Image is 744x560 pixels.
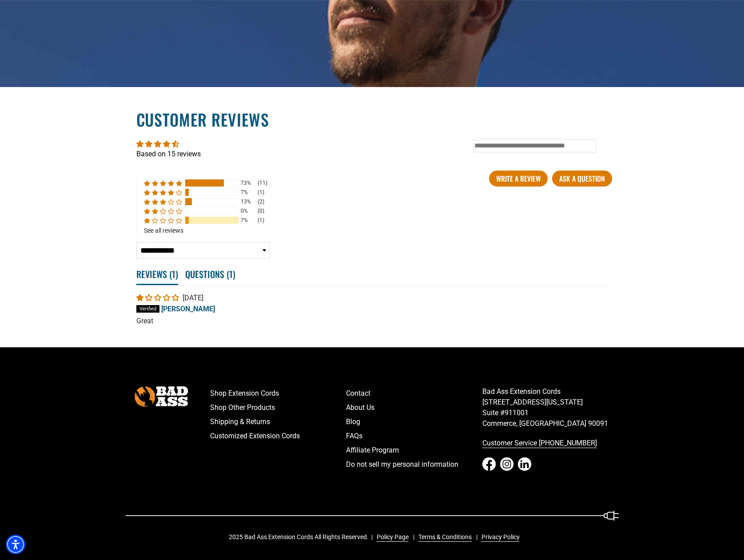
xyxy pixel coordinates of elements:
[229,267,233,281] span: 1
[185,264,235,284] span: Questions ( )
[144,179,182,187] div: 73% (11) reviews with 5 star rating
[473,139,596,152] input: Type in keyword and press enter...
[373,532,409,542] a: Policy Page
[346,386,482,401] a: Contact
[144,198,182,206] div: 13% (2) reviews with 3 star rating
[346,415,482,429] a: Blog
[346,429,482,443] a: FAQs
[241,179,255,187] div: 73%
[210,429,346,443] a: Customized Extension Cords
[144,189,182,196] div: 7% (1) reviews with 4 star rating
[258,217,264,224] div: (1)
[172,267,175,281] span: 1
[478,532,520,542] a: Privacy Policy
[415,532,472,542] a: Terms & Conditions
[500,457,513,471] a: Instagram - open in a new tab
[144,217,182,224] div: 7% (1) reviews with 1 star rating
[210,401,346,415] a: Shop Other Products
[135,386,188,406] img: Bad Ass Extension Cords
[161,305,215,313] span: [PERSON_NAME]
[482,457,496,471] a: Facebook - open in a new tab
[482,386,619,429] p: Bad Ass Extension Cords [STREET_ADDRESS][US_STATE] Suite #911001 Commerce, [GEOGRAPHIC_DATA] 90091
[136,294,181,302] span: 1 star review
[258,189,264,196] div: (1)
[6,535,25,554] div: Accessibility Menu
[258,198,264,206] div: (2)
[552,171,612,187] a: Ask a question
[241,189,255,196] div: 7%
[136,139,608,149] div: Average rating is 4.40 stars
[136,242,270,259] select: Sort dropdown
[210,386,346,401] a: Shop Extension Cords
[346,443,482,457] a: Affiliate Program
[489,171,548,187] a: Write A Review
[346,401,482,415] a: About Us
[136,150,201,158] a: Based on 15 reviews - open in a new tab
[136,316,608,326] p: Great
[482,436,619,450] a: call 833-674-1699
[136,264,178,285] span: Reviews ( )
[258,179,267,187] div: (11)
[136,108,608,131] h2: Customer Reviews
[241,217,255,224] div: 7%
[210,415,346,429] a: Shipping & Returns
[183,294,203,302] span: [DATE]
[229,532,526,542] div: 2025 Bad Ass Extension Cords All Rights Reserved.
[346,457,482,472] a: Do not sell my personal information
[144,227,267,234] div: See all reviews
[518,457,531,471] a: LinkedIn - open in a new tab
[241,198,255,206] div: 13%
